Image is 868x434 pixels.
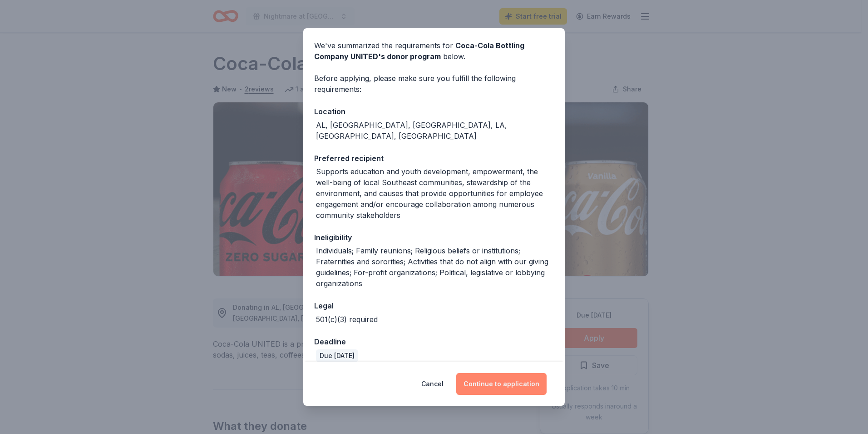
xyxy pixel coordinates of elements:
[456,373,547,395] button: Continue to application
[316,166,554,221] div: Supports education and youth development, empowerment, the well-being of local Southeast communit...
[314,40,554,62] div: We've summarized the requirements for below.
[314,232,554,243] div: Ineligibility
[316,245,554,289] div: Individuals; Family reunions; Religious beliefs or institutions; Fraternities and sororities; Act...
[314,73,554,95] div: Before applying, please make sure you fulfill the following requirements:
[314,152,554,164] div: Preferred recipient
[314,336,554,348] div: Deadline
[314,300,554,312] div: Legal
[316,120,554,141] div: AL, [GEOGRAPHIC_DATA], [GEOGRAPHIC_DATA], LA, [GEOGRAPHIC_DATA], [GEOGRAPHIC_DATA]
[421,373,444,395] button: Cancel
[314,106,554,117] div: Location
[316,314,378,325] div: 501(c)(3) required
[316,349,358,362] div: Due [DATE]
